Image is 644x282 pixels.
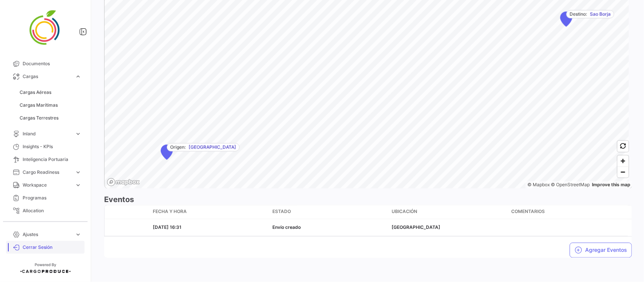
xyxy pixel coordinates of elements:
[23,130,72,137] span: Inland
[17,112,85,124] a: Cargas Terrestres
[272,224,386,231] div: Envío creado
[17,87,85,98] a: Cargas Aéreas
[107,178,140,187] a: Mapbox logo
[269,205,389,219] datatable-header-cell: Estado
[272,208,291,215] span: Estado
[508,205,628,219] datatable-header-cell: Comentarios
[560,12,572,27] div: Map marker
[161,145,173,160] div: Map marker
[389,205,509,219] datatable-header-cell: Ubicación
[511,208,545,215] span: Comentarios
[527,182,550,188] a: Mapbox
[23,231,72,238] span: Ajustes
[75,130,81,137] span: expand_more
[551,182,590,188] a: OpenStreetMap
[170,144,186,151] span: Origen:
[392,208,418,215] span: Ubicación
[23,182,72,189] span: Workspace
[618,167,629,178] button: Zoom out
[618,156,629,167] button: Zoom in
[20,102,58,109] span: Cargas Marítimas
[6,204,85,217] a: Allocation
[23,60,81,67] span: Documentos
[23,169,72,176] span: Cargo Readiness
[6,140,85,153] a: Insights - KPIs
[570,11,587,18] span: Destino:
[75,169,81,176] span: expand_more
[23,207,81,214] span: Allocation
[6,217,85,230] a: Courier
[570,243,632,258] button: Agregar Eventos
[6,153,85,166] a: Inteligencia Portuaria
[75,231,81,238] span: expand_more
[592,182,630,188] a: Map feedback
[590,11,611,18] span: Sao Borja
[23,156,81,163] span: Inteligencia Portuaria
[17,100,85,111] a: Cargas Marítimas
[153,225,181,230] span: [DATE] 16:31
[23,143,81,150] span: Insights - KPIs
[20,89,51,96] span: Cargas Aéreas
[75,182,81,189] span: expand_more
[392,224,506,231] div: [GEOGRAPHIC_DATA]
[618,167,629,178] span: Zoom out
[189,144,236,151] span: [GEOGRAPHIC_DATA]
[75,73,81,80] span: expand_more
[104,195,632,205] h3: Eventos
[26,9,64,47] img: 4ff2da5d-257b-45de-b8a4-5752211a35e0.png
[6,57,85,70] a: Documentos
[23,244,81,251] span: Cerrar Sesión
[6,192,85,204] a: Programas
[20,115,58,121] span: Cargas Terrestres
[23,195,81,201] span: Programas
[23,73,72,80] span: Cargas
[150,205,269,219] datatable-header-cell: Fecha y Hora
[153,208,187,215] span: Fecha y Hora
